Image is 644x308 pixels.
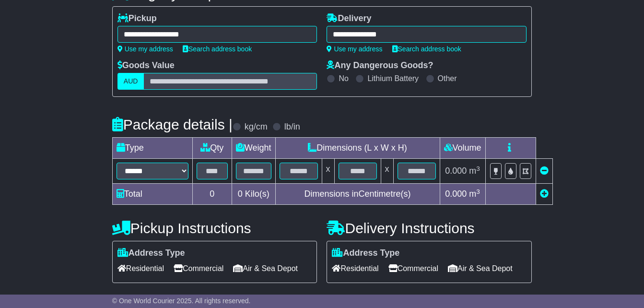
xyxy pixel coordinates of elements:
span: Commercial [174,261,223,276]
a: Add new item [540,189,549,199]
td: Volume [440,138,485,159]
label: Pickup [117,13,157,24]
label: Goods Value [117,60,175,71]
label: No [339,74,348,83]
td: Dimensions (L x W x H) [275,138,440,159]
label: Address Type [332,248,399,259]
label: Address Type [117,248,185,259]
td: Type [112,138,192,159]
a: Search address book [392,45,461,53]
span: Commercial [388,261,438,276]
h4: Package details | [112,117,233,132]
td: x [381,159,393,184]
span: Air & Sea Depot [233,261,298,276]
span: Residential [117,261,164,276]
h4: Delivery Instructions [327,220,532,236]
td: x [322,159,334,184]
td: Total [112,184,192,205]
td: 0 [192,184,232,205]
span: Residential [332,261,378,276]
a: Use my address [327,45,382,53]
span: Air & Sea Depot [448,261,513,276]
span: m [469,166,480,176]
label: Lithium Battery [367,74,419,83]
a: Search address book [183,45,252,53]
label: Delivery [327,13,371,24]
span: m [469,189,480,199]
span: 0.000 [445,189,467,199]
sup: 3 [476,188,480,195]
label: lb/in [284,122,300,132]
span: 0 [238,189,243,199]
label: Any Dangerous Goods? [327,60,433,71]
a: Use my address [117,45,173,53]
h4: Pickup Instructions [112,220,317,236]
td: Qty [192,138,232,159]
sup: 3 [476,165,480,172]
label: Other [438,74,457,83]
td: Kilo(s) [232,184,275,205]
label: kg/cm [245,122,268,132]
span: 0.000 [445,166,467,176]
td: Dimensions in Centimetre(s) [275,184,440,205]
span: © One World Courier 2025. All rights reserved. [112,297,251,305]
td: Weight [232,138,275,159]
label: AUD [117,73,144,90]
a: Remove this item [540,166,549,176]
